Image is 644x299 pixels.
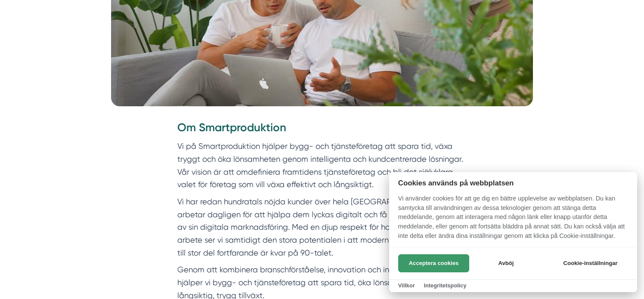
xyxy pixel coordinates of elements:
p: Vi använder cookies för att ge dig en bättre upplevelse av webbplatsen. Du kan samtycka till anvä... [389,194,637,247]
button: Acceptera cookies [398,254,469,272]
a: Villkor [398,282,415,289]
button: Avböj [472,254,540,272]
button: Cookie-inställningar [553,254,628,272]
a: Integritetspolicy [424,282,466,289]
h2: Cookies används på webbplatsen [389,179,637,187]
